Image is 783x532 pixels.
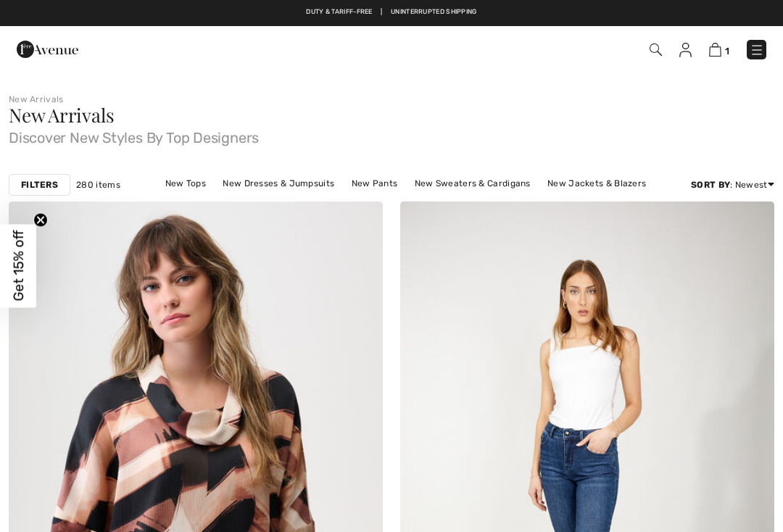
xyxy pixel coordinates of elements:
button: Close teaser [33,213,48,228]
iframe: Opens a widget where you can find more information [689,489,768,525]
span: Discover New Styles By Top Designers [9,125,774,145]
a: New Tops [158,174,213,193]
a: New Skirts [333,193,394,212]
a: New Sweaters & Cardigans [407,174,538,193]
a: New Arrivals [9,94,64,104]
a: New Dresses & Jumpsuits [215,174,341,193]
div: : Newest [691,178,774,191]
img: My Info [679,43,692,57]
img: Menu [750,43,764,57]
strong: Filters [21,178,58,191]
a: New Pants [344,174,405,193]
span: Get 15% off [10,230,27,302]
span: 280 items [76,178,120,191]
a: 1 [709,41,729,58]
img: 1ère Avenue [17,35,78,64]
a: New Outerwear [396,193,478,212]
img: Search [650,43,662,56]
a: 1ère Avenue [17,41,78,55]
span: New Arrivals [9,102,114,128]
a: New Jackets & Blazers [540,174,653,193]
span: 1 [725,46,729,57]
img: Shopping Bag [709,43,721,57]
strong: Sort By [691,180,730,190]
